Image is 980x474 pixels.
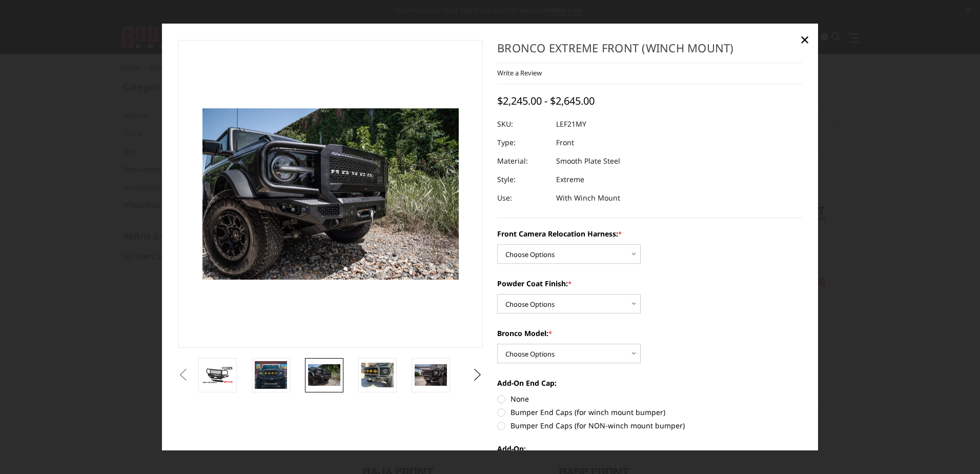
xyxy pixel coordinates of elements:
[255,361,287,389] img: Bronco Extreme Front (winch mount)
[929,425,980,474] iframe: Chat Widget
[176,367,191,383] button: Previous
[308,364,340,386] img: Bronco Extreme Front (winch mount)
[497,378,802,389] label: Add-On End Cap:
[497,40,802,63] h1: Bronco Extreme Front (winch mount)
[556,152,620,171] dd: Smooth Plate Steel
[497,94,595,108] span: $2,245.00 - $2,645.00
[556,171,584,189] dd: Extreme
[470,367,485,383] button: Next
[497,68,542,77] a: Write a Review
[497,134,548,152] dt: Type:
[797,31,813,48] a: Close
[178,40,483,348] a: Bronco Extreme Front (winch mount)
[497,444,802,455] label: Add-On:
[497,189,548,208] dt: Use:
[800,28,809,50] span: ×
[497,421,802,431] label: Bumper End Caps (for NON-winch mount bumper)
[361,363,394,387] img: Bronco Extreme Front (winch mount)
[497,115,548,134] dt: SKU:
[556,115,586,134] dd: LEF21MY
[497,171,548,189] dt: Style:
[415,364,447,386] img: Bronco Extreme Front (winch mount)
[497,328,802,339] label: Bronco Model:
[497,407,802,418] label: Bumper End Caps (for winch mount bumper)
[556,134,574,152] dd: Front
[497,279,802,289] label: Powder Coat Finish:
[201,366,234,384] img: Bronco Extreme Front (winch mount)
[556,189,620,208] dd: With Winch Mount
[497,152,548,171] dt: Material:
[497,394,802,405] label: None
[497,229,802,240] label: Front Camera Relocation Harness:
